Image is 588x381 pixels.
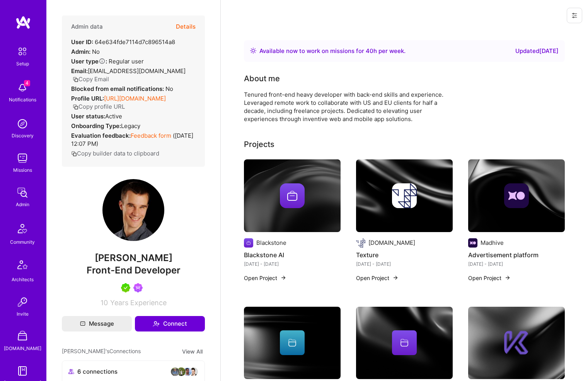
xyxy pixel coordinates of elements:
i: icon Collaborator [68,369,74,374]
div: Available now to work on missions for h per week . [259,46,406,56]
img: arrow-right [280,275,286,281]
img: Invite [15,294,30,310]
img: arrow-right [504,275,511,281]
h4: Admin data [71,23,103,30]
strong: Admin: [71,48,90,55]
img: cover [468,159,565,232]
div: Setup [16,60,29,68]
button: Connect [135,316,205,331]
img: Company logo [504,330,529,355]
img: Company logo [244,238,253,248]
strong: User status: [71,113,105,120]
img: Architects [13,257,32,275]
img: arrow-right [392,275,399,281]
span: 4 [24,80,30,86]
strong: Email: [71,67,88,75]
img: setup [14,43,31,60]
div: Tenured front-end heavy developer with back-end skills and experience. Leveraged remote work to c... [244,91,553,123]
i: icon Mail [80,321,85,326]
strong: User type : [71,58,107,65]
img: A.Teamer in Residence [121,283,130,292]
img: bell [15,80,30,96]
img: cover [244,307,341,379]
img: Company logo [392,183,417,208]
span: 10 [101,299,108,307]
img: discovery [15,116,30,132]
div: Discovery [12,132,34,140]
strong: User ID: [71,38,93,46]
div: Updated [DATE] [515,46,559,56]
i: icon Copy [71,151,77,157]
span: Front-End Developer [87,265,181,276]
a: [URL][DOMAIN_NAME] [104,95,166,102]
span: [EMAIL_ADDRESS][DOMAIN_NAME] [88,67,186,75]
div: [DATE] - [DATE] [356,260,453,268]
div: Notifications [9,96,36,104]
span: legacy [121,122,140,130]
div: Community [10,238,35,246]
h4: Advertisement platform [468,250,565,260]
h4: Blackstone AI [244,250,341,260]
img: avatar [183,367,192,376]
span: 6 connections [77,367,118,376]
button: Copy profile URL [73,103,125,111]
strong: Onboarding Type: [71,122,121,130]
div: No [71,85,173,93]
button: Copy Email [73,75,109,83]
div: Missions [13,166,32,174]
div: 64e634fde7114d7c896514a8 [71,38,175,46]
div: Invite [17,310,29,318]
div: ( [DATE] 12:07 PM ) [71,132,196,148]
div: [DOMAIN_NAME] [368,239,415,247]
img: Availability [250,48,256,54]
img: Company logo [468,238,477,248]
i: icon Copy [73,104,78,110]
img: avatar [170,367,180,376]
img: User Avatar [102,179,164,241]
div: Blackstone [256,239,286,247]
img: Community [13,219,32,238]
button: View All [180,347,205,356]
span: [PERSON_NAME] [62,252,205,264]
a: Feedback form [131,132,171,139]
img: cover [356,307,453,379]
button: Copy builder data to clipboard [71,149,159,157]
img: logo [15,15,31,29]
div: Architects [12,275,34,284]
div: About me [244,73,280,84]
img: A Store [15,329,30,344]
img: Company logo [280,183,305,208]
span: Years Experience [110,299,167,307]
div: Admin [16,200,29,208]
div: No [71,48,100,56]
div: Regular user [71,57,144,65]
span: Active [105,113,122,120]
img: Company logo [504,183,529,208]
img: guide book [15,363,30,379]
button: Open Project [244,274,286,282]
img: admin teamwork [15,185,30,200]
img: teamwork [15,150,30,166]
div: [DOMAIN_NAME] [4,344,41,352]
strong: Blocked from email notifications: [71,85,165,92]
i: icon Copy [73,77,78,82]
i: icon Connect [153,320,160,327]
img: cover [356,159,453,232]
div: Projects [244,138,274,150]
strong: Profile URL: [71,95,104,102]
button: Open Project [356,274,399,282]
span: 40 [366,47,373,55]
i: Help [99,58,106,65]
div: [DATE] - [DATE] [468,260,565,268]
span: [PERSON_NAME]'s Connections [62,347,141,356]
button: Message [62,316,132,331]
img: avatar [177,367,186,376]
button: Details [176,15,196,38]
strong: Evaluation feedback: [71,132,131,139]
img: avatar [189,367,198,376]
img: cover [468,307,565,379]
img: Company logo [356,238,365,248]
img: Been on Mission [133,283,143,292]
div: Madhive [481,239,504,247]
h4: Texture [356,250,453,260]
